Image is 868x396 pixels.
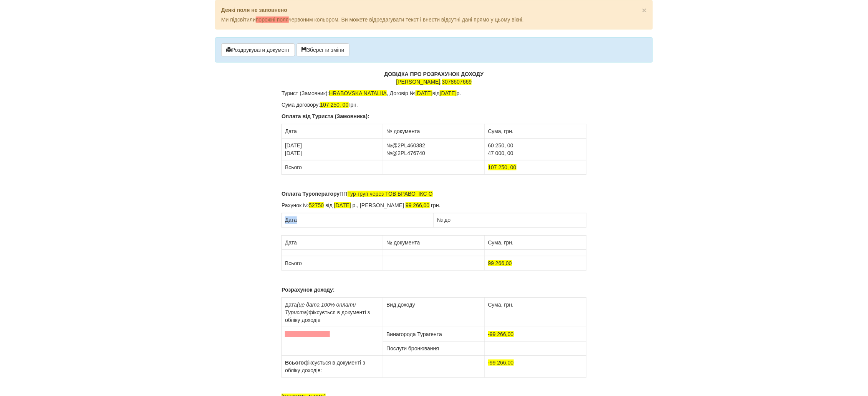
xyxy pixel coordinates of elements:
[282,191,340,197] b: Оплата Туроператору
[642,6,647,14] button: Close
[488,164,517,170] span: 107 250, 00
[396,79,441,85] span: [PERSON_NAME]
[488,260,512,266] span: 99 266,00
[416,90,432,96] span: [DATE]
[434,213,586,228] td: № до
[282,201,586,209] p: Рахунок № від р., [PERSON_NAME] грн.
[282,256,383,270] td: Всього
[383,341,485,355] td: Послуги бронювання
[282,160,383,175] td: Всього
[221,6,647,14] p: Деякі поля не заповнено
[282,355,383,377] td: фіксується в документі з обліку доходів:
[383,297,485,327] td: Вид доходу
[334,202,351,208] span: [DATE]
[383,327,485,341] td: Винагорода Турагента
[282,139,383,160] td: [DATE] [DATE]
[440,90,457,96] span: [DATE]
[348,191,433,197] span: Тур-груп через ТОВ БРАВО ІКС О
[442,79,472,85] span: 3078607669
[383,124,485,139] td: № документа
[329,90,387,96] span: HRABOVSKA NATALIIA
[221,16,647,23] p: Ми підсвітили червоним кольором. Ви можете відредагувати текст і внести відсутні дані прямо у цьо...
[485,341,586,355] td: —
[297,43,350,56] button: Зберегти зміни
[488,331,514,337] span: -99 266,00
[282,124,383,139] td: Дата
[488,360,514,366] span: -99 266,00
[282,113,369,119] b: Оплата від Туриста (Замовника):
[282,213,434,228] td: Дата
[485,235,586,249] td: Сума, грн.
[383,139,485,160] td: №@2PL460382 №@2PL476740
[309,202,324,208] span: 52750
[485,297,586,327] td: Сума, грн.
[282,70,586,86] p: ,
[485,124,586,139] td: Сума, грн.
[282,297,383,327] td: Дата фіксується в документі з обліку доходів
[285,302,356,315] i: (це дата 100% оплати Туриста)
[282,235,383,249] td: Дата
[282,89,586,97] p: Турист (Замовник): , Договір № від р.
[256,16,289,23] span: порожні поля
[642,6,647,15] span: ×
[282,190,586,198] p: ПП
[221,43,295,56] button: Роздрукувати документ
[384,71,484,77] b: ДОВІДКА ПРО РОЗРАХУНОК ДОХОДУ
[406,202,429,208] span: 99 266,00
[320,102,349,108] span: 107 250, 00
[285,360,304,366] b: Всього
[383,235,485,249] td: № документа
[282,101,586,109] p: Сума договору: грн.
[485,139,586,160] td: 60 250, 00 47 000, 00
[282,287,335,293] b: Розрахунок доходу:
